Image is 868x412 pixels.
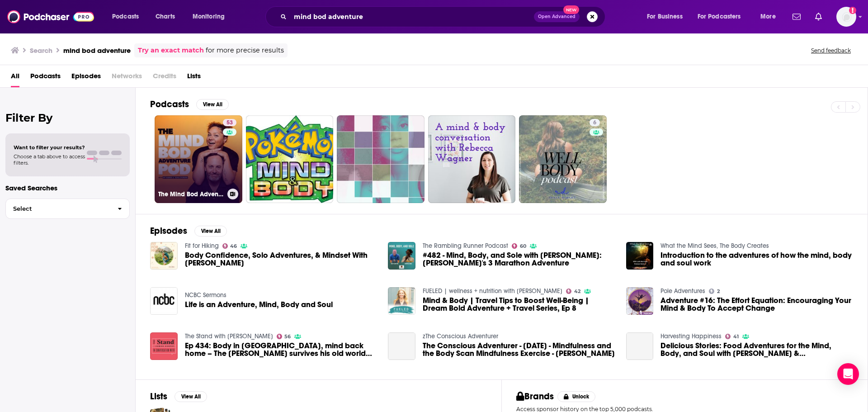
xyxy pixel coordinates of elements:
span: For Business [647,10,683,23]
a: Episodes [71,69,101,87]
span: More [760,10,776,23]
span: 53 [226,118,233,128]
a: The Conscious Adventurer - 31-01-2017 - Mindfulness and the Body Scan Mindfulness Exercise - Anas... [423,342,615,357]
a: Podcasts [30,69,61,87]
span: Body Confidence, Solo Adventures, & Mindset With [PERSON_NAME] [185,251,377,267]
button: open menu [186,9,236,24]
a: Delicious Stories: Food Adventures for the Mind, Body, and Soul with Katie Quinn & Mandy Lee [626,332,654,360]
a: NCBC Sermons [185,291,226,299]
img: Body Confidence, Solo Adventures, & Mindset With Katie [150,242,178,270]
span: Charts [156,10,175,23]
div: Search podcasts, credits, & more... [274,6,614,27]
h3: Search [30,46,52,55]
h2: Brands [516,391,554,402]
a: Adventure #16: The Effort Equation: Encouraging Your Mind & Body To Accept Change [660,297,853,312]
span: 41 [733,335,739,339]
a: Delicious Stories: Food Adventures for the Mind, Body, and Soul with Katie Quinn & Mandy Lee [660,342,853,357]
h2: Filter By [5,111,130,124]
a: Introduction to the adventures of how the mind, body and soul work [626,242,654,270]
a: 6 [519,115,607,203]
a: The Rambling Runner Podcast [423,242,508,250]
a: 53 [223,119,236,126]
span: New [563,5,580,14]
a: #482 - Mind, Body, and Sole with Tommie Runz: Tommie's 3 Marathon Adventure [423,251,615,267]
button: View All [196,99,229,110]
h3: mind bod adventure [63,46,131,55]
a: zThe Conscious Adventurer [423,332,498,340]
button: open menu [641,9,694,24]
a: Harvesting Happiness [660,332,722,340]
a: Try an exact match [138,45,204,56]
img: Ep 434: Body in Europe, mind back home – The Donald survives his old world adventure [150,332,178,360]
span: Select [6,206,110,212]
a: 41 [725,334,739,339]
span: Podcasts [112,10,139,23]
button: open menu [754,9,787,24]
button: Open AdvancedNew [534,11,580,22]
div: Open Intercom Messenger [837,363,859,385]
span: for more precise results [206,45,284,56]
span: The Conscious Adventurer - [DATE] - Mindfulness and the Body Scan Mindfulness Exercise - [PERSON_... [423,342,615,357]
a: Show notifications dropdown [789,9,804,24]
a: 53The Mind Bod Adventure Pod [155,115,242,203]
span: Open Advanced [538,14,576,19]
a: 60 [512,243,526,249]
a: 56 [277,334,291,339]
h2: Podcasts [150,99,189,110]
span: Credits [153,69,176,87]
img: Adventure #16: The Effort Equation: Encouraging Your Mind & Body To Accept Change [626,287,654,315]
a: Introduction to the adventures of how the mind, body and soul work [660,251,853,267]
a: Pole Adventures [660,287,705,295]
a: Show notifications dropdown [811,9,826,24]
span: 60 [520,244,526,248]
a: PodcastsView All [150,99,229,110]
span: Monitoring [193,10,225,23]
a: Mind & Body | Travel Tips to Boost Well-Being | Dream Bold Adventure + Travel Series, Ep 8 [423,297,615,312]
span: Networks [112,69,142,87]
span: 56 [284,335,291,339]
a: 2 [709,289,720,294]
a: All [11,69,19,87]
a: Charts [150,9,180,24]
button: View All [175,391,207,402]
a: The Stand with Eamon Dunphy [185,332,273,340]
img: Podchaser - Follow, Share and Rate Podcasts [7,8,94,25]
span: Logged in as macmillanlovespodcasts [836,7,856,27]
h2: Lists [150,391,167,402]
span: Want to filter your results? [14,144,85,151]
span: Delicious Stories: Food Adventures for the Mind, Body, and Soul with [PERSON_NAME] & [PERSON_NAME] [660,342,853,357]
img: Life is an Adventure, Mind, Body and Soul [150,287,178,315]
h2: Episodes [150,225,187,237]
button: Unlock [557,391,596,402]
a: Body Confidence, Solo Adventures, & Mindset With Katie [185,251,377,267]
button: Send feedback [808,47,854,54]
a: EpisodesView All [150,225,227,237]
a: Fit for Hiking [185,242,219,250]
span: Life is an Adventure, Mind, Body and Soul [185,301,333,308]
input: Search podcasts, credits, & more... [290,9,534,24]
a: 6 [590,119,600,126]
button: View All [194,226,227,237]
img: #482 - Mind, Body, and Sole with Tommie Runz: Tommie's 3 Marathon Adventure [388,242,415,270]
span: 2 [717,289,720,294]
h3: The Mind Bod Adventure Pod [158,190,224,198]
span: 46 [230,244,237,248]
p: Saved Searches [5,184,130,192]
span: Lists [187,69,201,87]
a: ListsView All [150,391,207,402]
button: open menu [106,9,151,24]
span: 42 [574,289,580,294]
button: open menu [692,9,754,24]
span: Ep 434: Body in [GEOGRAPHIC_DATA], mind back home – The [PERSON_NAME] survives his old world adve... [185,342,377,357]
